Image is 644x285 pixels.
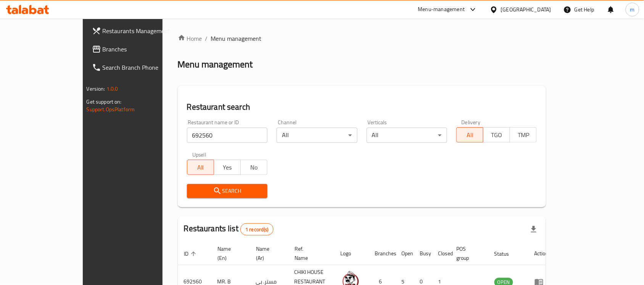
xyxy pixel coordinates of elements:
button: TMP [510,127,537,142]
span: POS group [457,244,479,263]
div: Export file [525,220,543,239]
th: Open [396,242,414,265]
span: Status [494,249,519,258]
span: m [630,5,635,14]
button: TGO [483,127,510,142]
div: Total records count [240,223,274,235]
a: Restaurants Management [86,22,190,40]
div: All [277,128,357,143]
span: 1 record(s) [241,226,273,233]
th: Busy [414,242,432,265]
span: All [460,130,480,141]
span: Get support on: [87,97,122,107]
span: All [190,162,211,173]
button: All [456,127,483,142]
th: Action [528,242,555,265]
th: Logo [335,242,369,265]
label: Upsell [192,152,206,157]
span: Menu management [211,34,262,43]
span: Yes [217,162,238,173]
span: Version: [87,84,105,94]
button: Search [187,184,267,198]
input: Search for restaurant name or ID.. [187,128,267,143]
a: Support.OpsPlatform [87,104,135,114]
button: Yes [214,160,241,175]
span: Search [193,186,261,196]
span: ID [184,249,198,258]
span: Name (Ar) [256,244,279,263]
a: Search Branch Phone [86,58,190,77]
span: TMP [513,130,534,141]
span: Search Branch Phone [103,63,184,72]
span: Restaurants Management [103,26,184,35]
th: Branches [369,242,396,265]
h2: Restaurants list [184,223,274,235]
button: No [240,160,267,175]
a: Branches [86,40,190,58]
h2: Menu management [178,58,253,70]
span: 1.0.0 [106,84,118,94]
label: Delivery [462,120,481,125]
span: TGO [486,130,507,141]
span: Ref. Name [295,244,325,263]
span: Branches [103,45,184,54]
span: Name (En) [217,244,241,263]
button: All [187,160,214,175]
li: / [205,34,208,43]
th: Closed [432,242,451,265]
div: Menu-management [418,5,465,14]
h2: Restaurant search [187,101,537,113]
div: All [367,128,447,143]
span: No [244,162,264,173]
nav: breadcrumb [178,34,546,43]
div: [GEOGRAPHIC_DATA] [501,5,551,14]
